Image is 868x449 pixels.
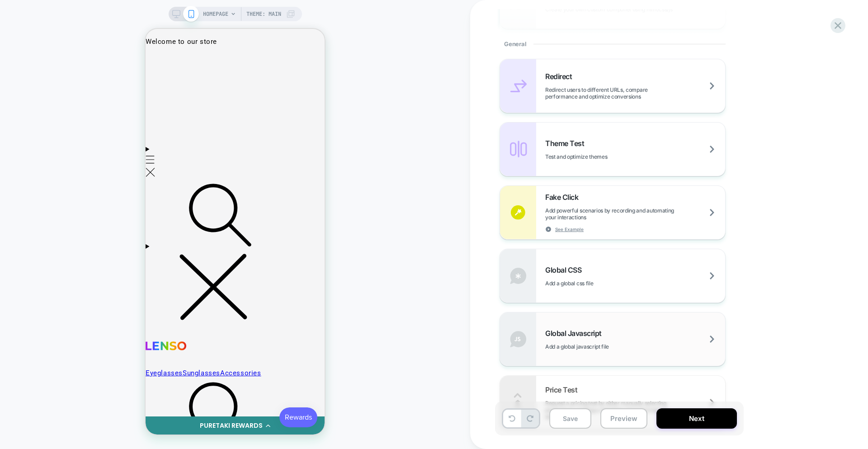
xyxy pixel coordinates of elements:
span: Redirect [545,72,576,81]
span: HOMEPAGE [203,7,228,21]
span: See Example [555,226,584,232]
div: General [500,29,726,59]
span: Theme: MAIN [246,7,281,21]
span: Test and optimize themes [545,153,652,160]
span: Fake Click [545,193,583,202]
span: Add a global css file [545,280,638,287]
span: Add powerful scenarios by recording and automating your interactions [545,207,725,221]
span: Create your own custom componet using html/css/js [545,6,717,13]
iframe: Button to open loyalty program pop-up [134,378,172,398]
span: Redirect users to different URLs, compare performance and optimize conversions [545,86,725,100]
span: Add a global javascript file [545,343,654,350]
span: Global Javascript [545,329,606,338]
span: Price Test [545,385,582,394]
button: Next [656,408,737,429]
span: Global CSS [545,265,586,274]
span: Request a pricing test by either manually selecting products or creating a matching rule to incre... [545,400,725,420]
button: Preview [600,408,647,429]
button: Save [549,408,591,429]
span: Theme Test [545,139,589,148]
div: PURETAKI REWARDS [54,392,117,402]
a: Accessories [75,340,116,349]
a: Sunglasses [37,340,75,349]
